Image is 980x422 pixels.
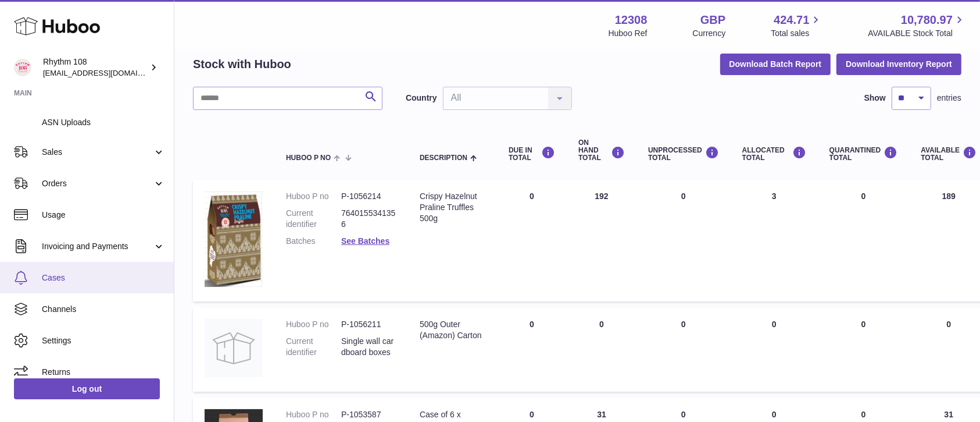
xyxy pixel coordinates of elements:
div: AVAILABLE Total [921,146,977,162]
dd: Single wall cardboard boxes [341,336,396,358]
span: 0 [861,320,866,329]
div: Crispy Hazelnut Praline Truffles 500g [420,191,485,224]
span: Usage [42,210,165,221]
strong: 12308 [615,12,648,28]
dd: P-1056214 [341,191,396,202]
a: 424.71 Total sales [771,12,822,39]
span: Total sales [771,28,822,39]
span: Description [420,154,467,162]
h2: Stock with Huboo [193,56,291,72]
button: Download Batch Report [720,54,831,75]
dd: 7640155341356 [341,208,396,230]
label: Show [864,93,886,104]
span: Huboo P no [286,154,331,162]
dt: Current identifier [286,208,341,230]
div: UNPROCESSED Total [648,146,719,162]
span: Channels [42,304,165,315]
span: entries [937,93,961,104]
strong: GBP [700,12,725,28]
dd: P-1056211 [341,319,396,330]
dt: Huboo P no [286,319,341,330]
div: 500g Outer (Amazon) Carton [420,319,485,341]
td: 0 [497,307,567,392]
td: 0 [497,179,567,302]
div: Currency [693,28,726,39]
img: product image [205,191,263,287]
td: 0 [731,307,818,392]
span: Invoicing and Payments [42,241,153,252]
img: product image [205,319,263,377]
span: AVAILABLE Stock Total [868,28,966,39]
dt: Current identifier [286,336,341,358]
td: 192 [567,179,636,302]
td: 0 [636,179,731,302]
div: DUE IN TOTAL [509,146,555,162]
div: ALLOCATED Total [742,146,806,162]
span: 0 [861,410,866,419]
span: Sales [42,147,153,158]
span: ASN Uploads [42,117,165,128]
div: QUARANTINED Total [829,146,898,162]
span: 10,780.97 [901,12,953,28]
span: Orders [42,178,153,189]
span: Cases [42,272,165,283]
dd: P-1053587 [341,409,396,420]
div: Rhythm 108 [43,56,148,79]
dt: Batches [286,236,341,247]
span: 0 [861,192,866,201]
td: 0 [636,307,731,392]
a: See Batches [341,236,389,246]
span: Returns [42,367,165,378]
button: Download Inventory Report [836,54,961,75]
td: 0 [567,307,636,392]
img: orders@rhythm108.com [14,59,31,76]
div: ON HAND Total [578,139,625,162]
label: Country [406,93,437,104]
div: Huboo Ref [609,28,648,39]
a: 10,780.97 AVAILABLE Stock Total [868,12,966,39]
td: 3 [731,179,818,302]
span: [EMAIL_ADDRESS][DOMAIN_NAME] [43,68,171,77]
dt: Huboo P no [286,191,341,202]
span: Settings [42,335,165,346]
dt: Huboo P no [286,409,341,420]
span: 424.71 [774,12,809,28]
a: Log out [14,378,160,399]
